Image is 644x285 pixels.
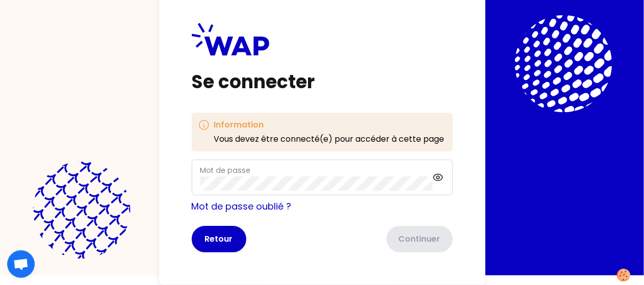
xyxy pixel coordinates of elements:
button: Continuer [387,226,453,252]
div: Ouvrir le chat [7,250,35,278]
label: Mot de passe [200,165,251,175]
a: Mot de passe oublié ? [192,200,292,213]
h1: Se connecter [192,72,453,92]
button: Retour [192,226,246,252]
p: Vous devez être connecté(e) pour accéder à cette page [214,133,445,145]
h3: Information [214,119,445,131]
